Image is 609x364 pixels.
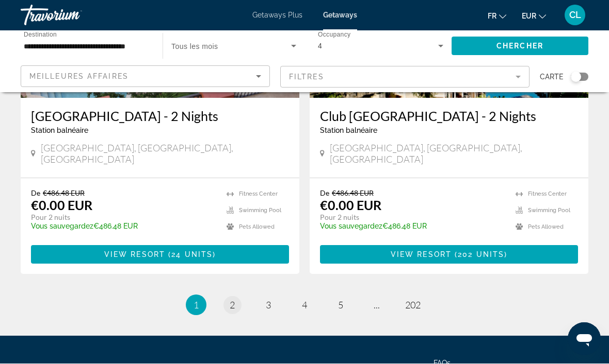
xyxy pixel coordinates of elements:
[29,71,261,83] mat-select: Sort by
[522,12,536,21] span: EUR
[280,66,530,89] button: Filter
[104,251,165,259] span: View Resort
[31,198,92,213] p: €0.00 EUR
[252,11,302,20] a: Getaways Plus
[318,32,350,39] span: Occupancy
[171,251,213,259] span: 24 units
[239,224,275,231] span: Pets Allowed
[488,12,496,21] span: fr
[31,189,40,198] span: De
[31,222,93,231] span: Vous sauvegardez
[320,222,382,231] span: Vous sauvegardez
[171,43,218,51] span: Tous les mois
[522,9,546,24] button: Change currency
[24,31,57,38] span: Destination
[323,11,357,20] a: Getaways
[405,300,421,311] span: 202
[528,207,570,214] span: Swimming Pool
[320,222,505,231] p: €486.48 EUR
[452,37,588,56] button: Chercher
[302,300,307,311] span: 4
[320,246,578,264] button: View Resort(202 units)
[568,323,601,356] iframe: Bouton de lancement de la fenêtre de messagerie
[21,295,588,316] nav: Pagination
[391,251,452,259] span: View Resort
[318,42,322,50] span: 4
[562,5,588,26] button: User Menu
[31,246,289,264] button: View Resort(24 units)
[165,251,216,259] span: ( )
[21,2,124,29] a: Travorium
[31,222,216,231] p: €486.48 EUR
[332,189,374,198] span: €486.48 EUR
[338,300,343,311] span: 5
[31,127,88,135] span: Station balnéaire
[43,189,85,198] span: €486.48 EUR
[31,109,289,124] a: [GEOGRAPHIC_DATA] - 2 Nights
[458,251,504,259] span: 202 units
[320,189,329,198] span: De
[540,70,563,84] span: Carte
[320,198,381,213] p: €0.00 EUR
[488,9,506,24] button: Change language
[528,224,564,231] span: Pets Allowed
[528,191,567,198] span: Fitness Center
[239,207,281,214] span: Swimming Pool
[266,300,271,311] span: 3
[452,251,507,259] span: ( )
[330,143,578,165] span: [GEOGRAPHIC_DATA], [GEOGRAPHIC_DATA], [GEOGRAPHIC_DATA]
[239,191,278,198] span: Fitness Center
[31,213,216,222] p: Pour 2 nuits
[230,300,235,311] span: 2
[194,300,199,311] span: 1
[569,10,581,21] span: CL
[320,127,377,135] span: Station balnéaire
[496,42,543,50] span: Chercher
[374,300,380,311] span: ...
[320,109,578,124] a: Club [GEOGRAPHIC_DATA] - 2 Nights
[29,73,129,81] span: Meilleures affaires
[41,143,289,165] span: [GEOGRAPHIC_DATA], [GEOGRAPHIC_DATA], [GEOGRAPHIC_DATA]
[320,213,505,222] p: Pour 2 nuits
